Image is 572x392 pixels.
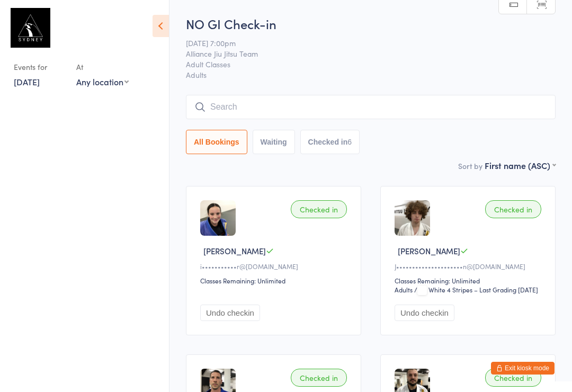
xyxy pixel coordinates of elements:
[200,262,350,271] div: i•••••••••••r@[DOMAIN_NAME]
[395,305,454,321] button: Undo checkin
[203,245,266,256] span: [PERSON_NAME]
[485,200,541,218] div: Checked in
[300,130,360,154] button: Checked in6
[395,200,430,236] img: image1716777271.png
[458,161,482,171] label: Sort by
[395,276,544,285] div: Classes Remaining: Unlimited
[485,159,556,171] div: First name (ASC)
[186,130,247,154] button: All Bookings
[14,58,66,76] div: Events for
[200,305,260,321] button: Undo checkin
[491,362,555,375] button: Exit kiosk mode
[291,200,347,218] div: Checked in
[200,276,350,285] div: Classes Remaining: Unlimited
[186,95,556,119] input: Search
[395,262,544,271] div: J•••••••••••••••••••••n@[DOMAIN_NAME]
[398,245,460,256] span: [PERSON_NAME]
[11,8,50,48] img: Alliance Sydney
[414,285,538,294] span: / White 4 Stripes – Last Grading [DATE]
[291,369,347,387] div: Checked in
[186,15,556,32] h2: NO GI Check-in
[76,58,129,76] div: At
[253,130,295,154] button: Waiting
[485,369,541,387] div: Checked in
[186,59,539,69] span: Adult Classes
[200,200,236,236] img: image1737508409.png
[395,285,413,294] div: Adults
[347,138,352,146] div: 6
[186,69,556,80] span: Adults
[186,38,539,48] span: [DATE] 7:00pm
[76,76,129,87] div: Any location
[186,48,539,59] span: Alliance Jiu Jitsu Team
[14,76,40,87] a: [DATE]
